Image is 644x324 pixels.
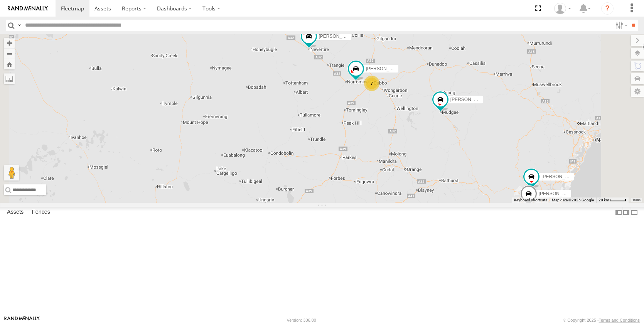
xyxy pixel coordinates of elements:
span: Map data ©2025 Google [552,198,594,202]
a: Terms (opens in new tab) [632,199,641,202]
a: Terms and Conditions [599,318,640,322]
i: ? [601,2,614,15]
label: Map Settings [631,86,644,97]
button: Zoom in [4,38,15,48]
span: 20 km [598,198,609,202]
a: Visit our Website [4,316,40,324]
span: [PERSON_NAME] [541,174,580,180]
label: Assets [3,207,27,218]
label: Hide Summary Table [631,207,638,218]
button: Keyboard shortcuts [514,197,547,203]
img: rand-logo.svg [8,6,48,11]
div: © Copyright 2025 - [563,318,640,322]
span: [PERSON_NAME] [450,97,489,102]
label: Fences [28,207,54,218]
label: Dock Summary Table to the Right [622,207,630,218]
button: Drag Pegman onto the map to open Street View [4,165,19,181]
button: Zoom out [4,48,15,59]
span: [PERSON_NAME] [539,191,577,197]
div: Version: 306.00 [287,318,316,322]
button: Zoom Home [4,59,15,69]
div: 7 [364,76,379,91]
div: Jake Allan [551,3,574,14]
span: [PERSON_NAME] [PERSON_NAME] New [366,66,454,71]
label: Search Query [16,20,22,31]
span: [PERSON_NAME] [319,34,357,39]
label: Search Filter Options [612,20,629,31]
label: Dock Summary Table to the Left [615,207,622,218]
button: Map scale: 20 km per 40 pixels [596,197,629,203]
label: Measure [4,73,15,84]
